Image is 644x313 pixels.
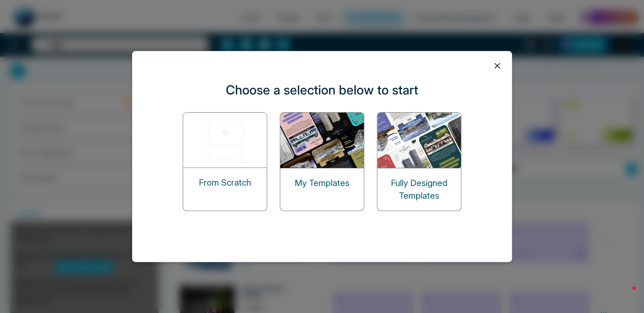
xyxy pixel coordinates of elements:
[377,177,461,202] p: Fully Designed Templates
[615,284,636,305] iframe: Intercom live chat
[226,81,418,100] p: Choose a selection below to start
[280,113,365,168] img: my-templates.png
[295,177,349,189] p: My Templates
[183,113,268,167] img: start-from-scratch.png
[377,113,462,168] img: designed-templates.png
[199,176,251,189] p: From Scratch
